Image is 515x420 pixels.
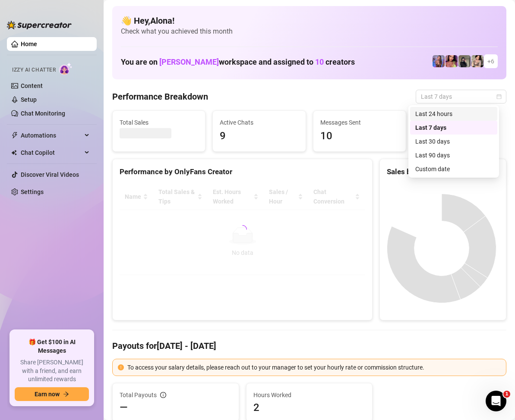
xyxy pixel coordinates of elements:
[320,128,399,144] span: 10
[15,358,89,384] span: Share [PERSON_NAME] with a friend, and earn unlimited rewards
[415,164,492,174] div: Custom date
[486,391,506,411] iframe: Intercom live chat
[21,82,43,89] a: Content
[63,391,69,397] span: arrow-right
[15,338,89,355] span: 🎁 Get $100 in AI Messages
[320,118,399,127] span: Messages Sent
[415,109,492,119] div: Last 24 hours
[160,392,166,398] span: info-circle
[59,63,73,75] img: AI Chatter
[253,401,366,414] span: 2
[410,135,497,148] div: Last 30 days
[421,90,501,103] span: Last 7 days
[253,390,366,400] span: Hours Worked
[21,188,44,195] a: Settings
[21,171,79,178] a: Discover Viral Videos
[410,162,497,176] div: Custom date
[445,55,458,67] img: GODDESS
[121,27,498,36] span: Check what you achieved this month
[120,166,365,178] div: Performance by OnlyFans Creator
[7,21,72,29] img: logo-BBDzfeDw.svg
[410,148,497,162] div: Last 90 days
[315,57,324,66] span: 10
[503,391,510,398] span: 1
[238,225,247,234] span: loading
[410,121,497,135] div: Last 7 days
[220,118,298,127] span: Active Chats
[12,66,56,74] span: Izzy AI Chatter
[433,55,445,67] img: Ava
[21,146,82,160] span: Chat Copilot
[415,137,492,146] div: Last 30 days
[120,390,157,400] span: Total Payouts
[120,401,128,414] span: —
[11,132,18,139] span: thunderbolt
[487,56,494,66] span: + 6
[410,107,497,121] div: Last 24 hours
[496,94,502,99] span: calendar
[415,150,492,160] div: Last 90 days
[220,128,298,144] span: 9
[112,91,208,103] h4: Performance Breakdown
[387,166,499,178] div: Sales by OnlyFans Creator
[21,96,37,103] a: Setup
[127,363,501,372] div: To access your salary details, please reach out to your manager to set your hourly rate or commis...
[21,110,65,117] a: Chat Monitoring
[458,55,471,67] img: Anna
[118,364,124,370] span: exclamation-circle
[471,55,483,67] img: Jenna
[15,387,89,401] button: Earn nowarrow-right
[415,123,492,132] div: Last 7 days
[112,340,506,352] h4: Payouts for [DATE] - [DATE]
[121,15,498,27] h4: 👋 Hey, Alona !
[21,41,37,47] a: Home
[21,129,82,142] span: Automations
[159,57,219,66] span: [PERSON_NAME]
[35,391,60,398] span: Earn now
[120,118,198,127] span: Total Sales
[121,57,355,67] h1: You are on workspace and assigned to creators
[11,150,17,156] img: Chat Copilot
